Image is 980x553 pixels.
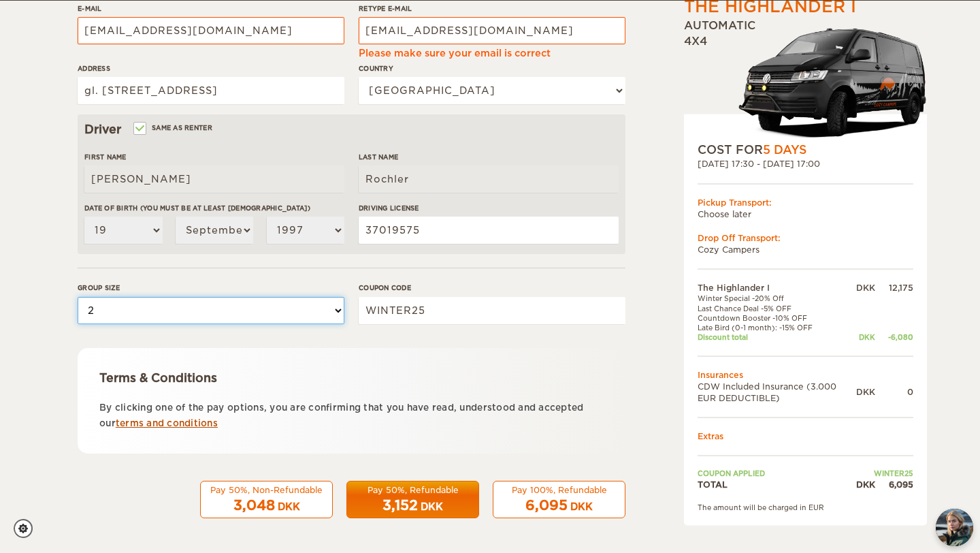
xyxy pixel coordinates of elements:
button: Pay 50%, Non-Refundable 3,048 DKK [200,481,333,519]
img: stor-stuttur-old-new-5.png [738,22,927,142]
label: Coupon code [359,283,625,293]
td: CDW Included Insurance (3.000 EUR DEDUCTIBLE) [698,380,856,403]
div: 12,175 [875,282,913,294]
div: DKK [278,500,300,513]
td: Coupon applied [698,469,856,478]
div: DKK [856,478,875,490]
a: Cookie settings [14,519,42,538]
div: Please make sure your email is correct [359,46,625,60]
button: Pay 50%, Refundable 3,152 DKK [346,481,479,519]
button: Pay 100%, Refundable 6,095 DKK [493,481,625,519]
div: DKK [856,386,875,398]
label: Retype E-mail [359,3,625,14]
div: Pay 100%, Refundable [502,484,617,496]
input: e.g. example@example.com [359,17,625,44]
button: chat-button [936,509,973,546]
div: Pickup Transport: [698,196,913,208]
label: Driving License [359,203,619,213]
div: COST FOR [698,142,913,158]
td: Late Bird (0-1 month): -15% OFF [698,323,856,332]
div: Pay 50%, Refundable [355,484,470,496]
label: E-mail [78,3,344,14]
input: e.g. Smith [359,165,619,193]
div: Pay 50%, Non-Refundable [209,484,324,496]
a: terms and conditions [116,418,218,428]
td: Cozy Campers [698,244,913,255]
div: The amount will be charged in EUR [698,502,913,511]
input: Same as renter [135,125,144,134]
div: Automatic 4x4 [684,18,927,142]
label: Address [78,63,344,74]
div: 6,095 [875,478,913,490]
div: DKK [856,282,875,294]
td: WINTER25 [856,469,913,478]
td: Countdown Booster -10% OFF [698,313,856,322]
img: Freyja at Cozy Campers [936,509,973,546]
label: Country [359,63,625,74]
div: DKK [856,332,875,342]
span: 6,095 [525,497,568,513]
div: DKK [570,500,593,513]
td: TOTAL [698,478,856,490]
label: Last Name [359,152,619,162]
span: 3,048 [233,497,275,513]
td: Last Chance Deal -5% OFF [698,303,856,313]
div: Driver [84,121,619,138]
input: e.g. William [84,165,344,193]
input: e.g. example@example.com [78,17,344,44]
div: [DATE] 17:30 - [DATE] 17:00 [698,158,913,170]
span: 3,152 [382,497,418,513]
div: DKK [421,500,443,513]
td: Discount total [698,332,856,342]
label: Same as renter [135,121,212,134]
div: Terms & Conditions [99,370,604,386]
input: e.g. 14789654B [359,217,619,244]
td: Winter Special -20% Off [698,294,856,303]
td: Extras [698,430,913,442]
td: Insurances [698,368,913,380]
div: Drop Off Transport: [698,232,913,243]
div: -6,080 [875,332,913,342]
input: e.g. Street, City, Zip Code [78,77,344,104]
span: 5 Days [763,143,806,157]
td: The Highlander I [698,282,856,294]
p: By clicking one of the pay options, you are confirming that you have read, understood and accepte... [99,400,604,432]
label: Date of birth (You must be at least [DEMOGRAPHIC_DATA]) [84,203,344,213]
div: 0 [875,386,913,398]
label: Group size [78,283,344,293]
td: Choose later [698,208,913,219]
label: First Name [84,152,344,162]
